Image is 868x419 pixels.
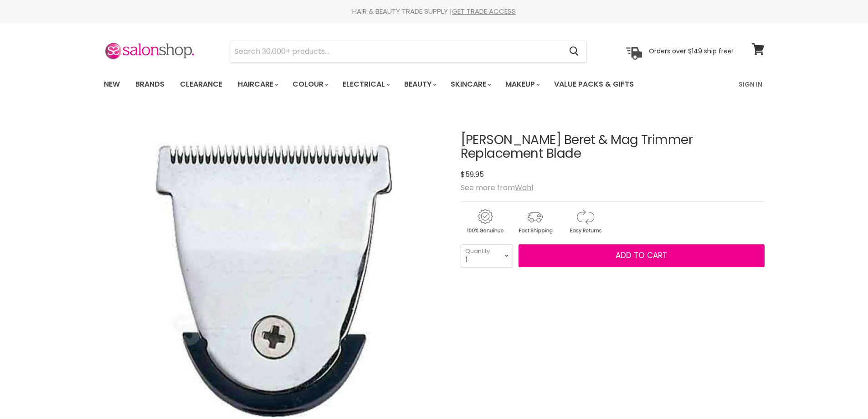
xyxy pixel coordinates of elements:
span: See more from [461,182,533,193]
a: Electrical [336,75,395,94]
img: Wahl Beret & Mag Trimmer Replacement Blade [137,144,411,417]
h1: [PERSON_NAME] Beret & Mag Trimmer Replacement Blade [461,133,765,161]
a: Skincare [444,75,497,94]
a: Beauty [397,75,442,94]
nav: Main [92,71,776,98]
a: Sign In [733,75,768,94]
ul: Main menu [97,71,687,98]
p: Orders over $149 ship free! [649,47,734,55]
select: Quantity [461,244,513,267]
button: Add to cart [519,244,765,267]
a: Wahl [515,182,533,193]
a: Value Packs & Gifts [547,75,641,94]
form: Product [230,41,587,62]
a: GET TRADE ACCESS [452,6,516,16]
span: $59.95 [461,169,484,180]
a: Clearance [173,75,229,94]
a: New [97,75,127,94]
input: Search [230,41,562,62]
a: Colour [286,75,334,94]
img: shipping.gif [511,207,559,235]
a: Haircare [231,75,284,94]
iframe: Gorgias live chat messenger [822,376,859,410]
span: Add to cart [616,250,667,261]
div: HAIR & BEAUTY TRADE SUPPLY | [92,7,776,16]
img: genuine.gif [461,207,509,235]
img: returns.gif [561,207,609,235]
a: Makeup [498,75,545,94]
a: Brands [128,75,171,94]
button: Search [562,41,586,62]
